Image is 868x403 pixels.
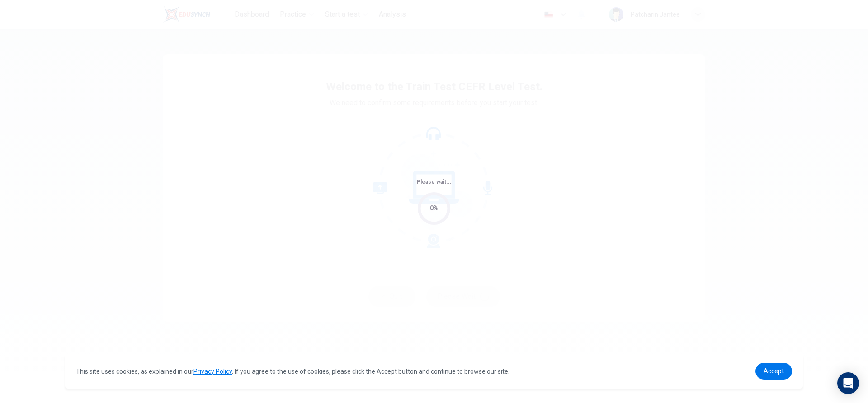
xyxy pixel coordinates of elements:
[837,372,859,394] div: Open Intercom Messenger
[764,367,784,375] span: Accept
[755,363,792,380] a: dismiss cookie message
[193,368,232,375] a: Privacy Policy
[430,203,439,213] div: 0%
[76,368,509,375] span: This site uses cookies, as explained in our . If you agree to the use of cookies, please click th...
[65,354,803,389] div: cookieconsent
[417,179,452,185] span: Please wait...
